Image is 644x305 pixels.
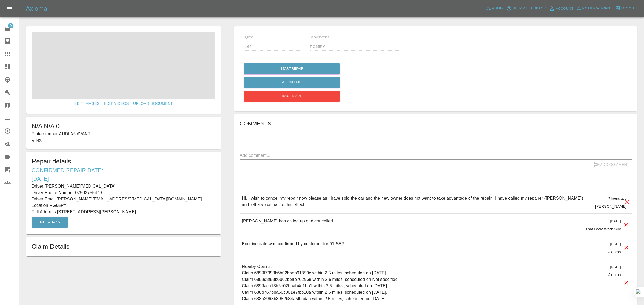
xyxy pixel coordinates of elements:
h1: Claim Details [32,242,215,251]
button: Raise issue [244,91,340,102]
h5: Axioma [26,4,47,13]
button: Logout [614,4,638,13]
a: Edit Images [72,99,102,109]
p: Full Address: [STREET_ADDRESS][PERSON_NAME] [32,209,215,215]
h6: Comments [240,119,632,128]
a: Edit Videos [102,99,131,109]
h5: Repair details [32,157,215,166]
span: [DATE] [610,265,621,269]
span: Admin [492,5,504,12]
a: Admin [485,4,505,13]
p: [PERSON_NAME] has called up and cancelled [242,218,333,224]
button: Start Repair [244,63,340,74]
p: Driver Email: [PERSON_NAME][EMAIL_ADDRESS][MEDICAL_DATA][DOMAIN_NAME] [32,196,215,202]
span: 9 [8,23,13,28]
p: Location: RG65PY [32,202,215,209]
p: Nearby Claims: Claim 6899f7353b6b02bbab91850c within 2.5 miles, scheduled on [DATE]. Claim 6899d8... [242,263,399,302]
h6: Confirmed Repair Date: [DATE] [32,166,215,183]
p: Axioma [608,272,621,277]
button: Directions [32,217,68,228]
button: Reschedule [244,77,340,88]
span: 7 hours ago [608,197,627,200]
span: Help & Feedback [512,5,546,12]
p: VIN: 0 [32,137,215,144]
span: Logout [621,5,636,12]
p: Driver Phone Number: 07502755470 [32,189,215,196]
a: Upload Document [131,99,175,109]
span: Account [556,6,574,12]
span: [DATE] [610,242,621,246]
span: Quote £ [245,35,255,39]
p: Hi, I wish to cancel my repair now please as I have sold the car and the new owner does not want ... [242,195,591,208]
p: Axioma [608,249,621,255]
button: Notifications [575,4,612,13]
p: Booking date was confirmed by customer for 01-SEP [242,241,345,247]
p: Plate number: AUDI A6 AVANT [32,131,215,137]
p: That Body Work Guy [586,226,621,232]
a: Account [547,4,575,13]
span: Notifications [582,5,610,12]
button: Open drawer [3,2,16,15]
p: [PERSON_NAME] [595,204,627,209]
span: Repair location [310,35,329,39]
button: Help & Feedback [505,4,547,13]
span: [DATE] [610,220,621,223]
h1: N/A N/A 0 [32,122,215,131]
p: Driver: [PERSON_NAME][MEDICAL_DATA] [32,183,215,189]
